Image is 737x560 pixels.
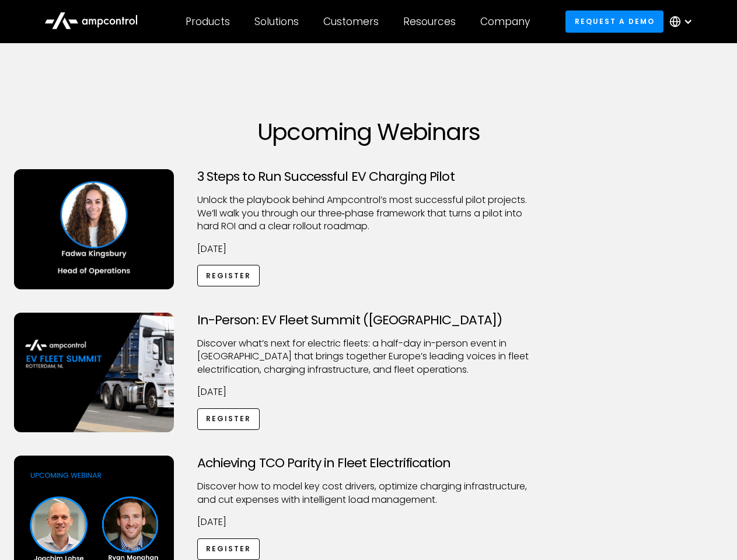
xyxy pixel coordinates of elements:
p: [DATE] [197,243,540,256]
div: Customers [323,15,379,28]
div: Company [480,15,530,28]
p: [DATE] [197,386,540,398]
div: Resources [403,15,456,28]
div: Products [186,15,230,28]
h1: Upcoming Webinars [14,118,724,146]
h3: In-Person: EV Fleet Summit ([GEOGRAPHIC_DATA]) [197,313,540,328]
a: Register [197,538,260,560]
a: Request a demo [565,10,663,32]
p: Discover how to model key cost drivers, optimize charging infrastructure, and cut expenses with i... [197,480,540,506]
p: ​Discover what’s next for electric fleets: a half-day in-person event in [GEOGRAPHIC_DATA] that b... [197,337,540,376]
div: Solutions [254,15,299,28]
p: Unlock the playbook behind Ampcontrol’s most successful pilot projects. We’ll walk you through ou... [197,194,540,233]
a: Register [197,265,260,286]
h3: 3 Steps to Run Successful EV Charging Pilot [197,169,540,184]
p: [DATE] [197,516,540,528]
h3: Achieving TCO Parity in Fleet Electrification [197,456,540,471]
a: Register [197,408,260,430]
